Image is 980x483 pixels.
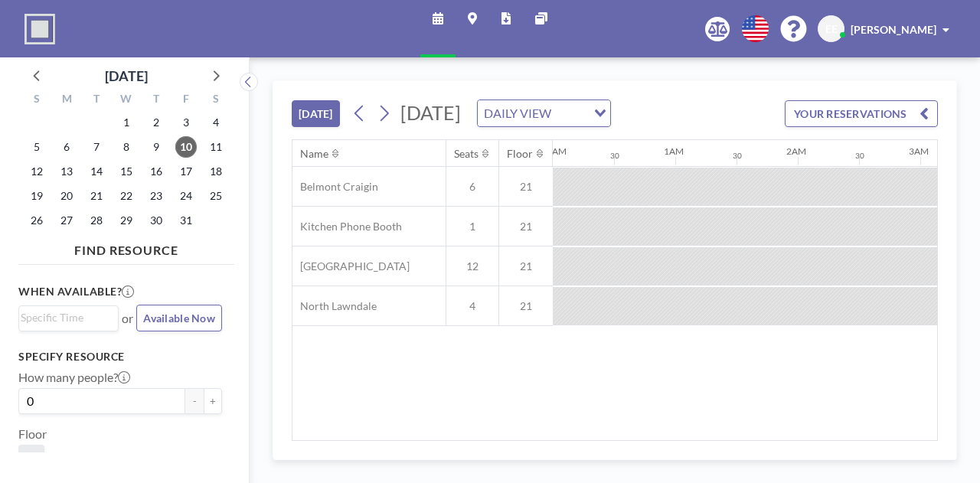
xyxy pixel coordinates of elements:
span: or [122,311,133,326]
span: 6 [446,180,498,194]
span: Thursday, October 2, 2025 [145,112,167,133]
span: Monday, October 13, 2025 [56,161,77,182]
span: Friday, October 3, 2025 [175,112,197,133]
span: Friday, October 24, 2025 [175,185,197,207]
span: DAILY VIEW [481,103,554,123]
span: Tuesday, October 21, 2025 [86,185,107,207]
div: T [82,90,112,110]
span: Friday, October 17, 2025 [175,161,197,182]
img: organization-logo [24,14,55,44]
span: Tuesday, October 28, 2025 [86,210,107,231]
div: Floor [507,147,533,161]
span: Saturday, October 18, 2025 [205,161,227,182]
div: Search for option [478,100,610,126]
button: YOUR RESERVATIONS [785,100,938,127]
span: 1 [446,220,498,233]
span: Saturday, October 25, 2025 [205,185,227,207]
div: S [201,90,230,110]
div: T [141,90,171,110]
span: Monday, October 20, 2025 [56,185,77,207]
div: 1AM [664,145,684,157]
span: Wednesday, October 8, 2025 [116,136,137,158]
span: Wednesday, October 22, 2025 [116,185,137,207]
button: [DATE] [292,100,340,127]
span: [DATE] [400,101,461,124]
div: 2AM [786,145,806,157]
span: 21 [499,220,553,233]
h3: Specify resource [18,350,222,364]
span: Saturday, October 4, 2025 [205,112,227,133]
span: 21 [24,451,38,465]
span: Kitchen Phone Booth [292,220,402,233]
div: W [112,90,142,110]
input: Search for option [556,103,585,123]
span: Sunday, October 26, 2025 [26,210,47,231]
span: Wednesday, October 15, 2025 [116,161,137,182]
span: Wednesday, October 1, 2025 [116,112,137,133]
input: Search for option [21,309,109,326]
label: How many people? [18,370,130,385]
span: Sunday, October 5, 2025 [26,136,47,158]
span: Thursday, October 9, 2025 [145,136,167,158]
span: 21 [499,259,553,273]
label: Floor [18,426,47,442]
div: M [52,90,82,110]
span: Wednesday, October 29, 2025 [116,210,137,231]
div: 30 [733,151,742,161]
span: 12 [446,259,498,273]
div: F [171,90,201,110]
span: Sunday, October 19, 2025 [26,185,47,207]
span: Monday, October 6, 2025 [56,136,77,158]
span: Monday, October 27, 2025 [56,210,77,231]
span: 21 [499,299,553,313]
div: 3AM [909,145,929,157]
div: Search for option [19,306,118,329]
span: Friday, October 31, 2025 [175,210,197,231]
span: [GEOGRAPHIC_DATA] [292,259,410,273]
button: Available Now [136,305,222,331]
div: S [22,90,52,110]
span: Tuesday, October 14, 2025 [86,161,107,182]
span: Belmont Craigin [292,180,378,194]
button: - [185,388,204,414]
span: Thursday, October 30, 2025 [145,210,167,231]
span: Thursday, October 16, 2025 [145,161,167,182]
div: [DATE] [105,65,148,86]
span: 21 [499,180,553,194]
div: 30 [610,151,619,161]
span: EE [825,22,838,36]
span: Saturday, October 11, 2025 [205,136,227,158]
div: Name [300,147,328,161]
span: [PERSON_NAME] [851,23,936,36]
span: North Lawndale [292,299,377,313]
h4: FIND RESOURCE [18,237,234,258]
span: Available Now [143,312,215,325]
div: Seats [454,147,479,161]
span: Friday, October 10, 2025 [175,136,197,158]
div: 30 [855,151,864,161]
span: Thursday, October 23, 2025 [145,185,167,207]
span: Sunday, October 12, 2025 [26,161,47,182]
span: 4 [446,299,498,313]
span: Tuesday, October 7, 2025 [86,136,107,158]
button: + [204,388,222,414]
div: 12AM [541,145,567,157]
